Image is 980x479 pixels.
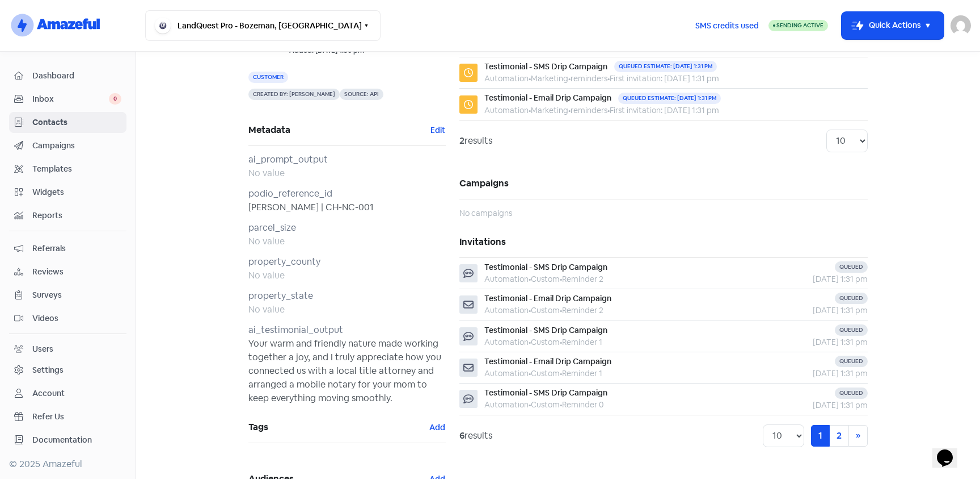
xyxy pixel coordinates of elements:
[248,201,446,214] div: [PERSON_NAME] | CH-NC-001
[32,140,121,152] span: Campaigns
[32,163,121,175] span: Templates
[32,186,121,198] span: Widgets
[9,308,126,329] a: Videos
[248,303,446,316] div: No value
[9,430,126,451] a: Documentation
[459,208,512,218] span: No campaigns
[9,135,126,156] a: Campaigns
[109,93,121,105] span: 0
[755,305,868,316] div: [DATE] 1:31 pm
[9,457,126,471] div: © 2025 Amazeful
[248,323,446,337] div: ai_testimonial_output
[248,72,288,83] span: Customer
[686,19,768,31] a: SMS credits used
[145,10,381,41] button: LandQuest Pro - Bozeman, [GEOGRAPHIC_DATA]
[459,430,464,441] strong: 6
[9,238,126,259] a: Referrals
[755,273,868,285] div: [DATE] 1:31 pm
[459,134,492,148] div: results
[9,89,126,110] a: Inbox 0
[248,419,429,436] span: Tags
[932,434,969,468] iframe: chat widget
[560,274,562,284] b: •
[484,388,607,398] span: Testimonial - SMS Drip Campaign
[560,305,562,315] b: •
[755,368,868,380] div: [DATE] 1:31 pm
[32,313,121,324] span: Videos
[9,406,126,427] a: Refer Us
[610,73,719,84] span: First invitation: [DATE] 1:31 pm
[484,273,607,285] div: Automation Custom Reminder 2
[248,337,446,405] div: Your warm and friendly nature made working together a joy, and I truly appreciate how you connect...
[484,305,611,316] div: Automation Custom Reminder 2
[755,336,868,348] div: [DATE] 1:31 pm
[529,337,531,347] b: •
[856,430,860,441] span: »
[755,399,868,411] div: [DATE] 1:31 pm
[248,187,446,201] div: podio_reference_id
[568,73,571,84] b: •
[484,61,607,73] div: Testimonial - SMS Drip Campaign
[835,261,868,273] div: Queued
[32,411,121,423] span: Refer Us
[248,269,446,282] div: No value
[560,368,562,378] b: •
[951,15,971,36] img: User
[9,339,126,360] a: Users
[529,305,531,315] b: •
[695,20,759,32] span: SMS credits used
[32,364,64,376] div: Settings
[835,356,868,367] div: Queued
[32,70,121,82] span: Dashboard
[484,92,611,104] div: Testimonial - Email Drip Campaign
[835,293,868,304] div: Queued
[9,205,126,226] a: Reports
[484,262,607,272] span: Testimonial - SMS Drip Campaign
[429,421,446,434] button: Add
[248,255,446,269] div: property_county
[484,336,607,348] div: Automation Custom Reminder 1
[484,356,611,366] span: Testimonial - Email Drip Campaign
[459,168,868,199] h5: Campaigns
[32,116,121,128] span: Contacts
[248,166,446,180] div: No value
[571,105,607,115] span: reminders
[32,93,109,105] span: Inbox
[776,22,823,29] span: Sending Active
[32,388,65,399] div: Account
[560,337,562,347] b: •
[9,383,126,404] a: Account
[248,153,446,166] div: ai_prompt_output
[560,399,562,410] b: •
[842,12,944,39] button: Quick Actions
[459,227,868,257] h5: Invitations
[529,399,531,410] b: •
[484,399,607,411] div: Automation Custom Reminder 0
[9,159,126,180] a: Templates
[484,73,529,84] span: Automation
[32,289,121,301] span: Surveys
[811,425,830,447] a: 1
[248,289,446,303] div: property_state
[484,293,611,303] span: Testimonial - Email Drip Campaign
[32,343,53,355] div: Users
[340,89,383,100] span: Source: API
[32,434,121,446] span: Documentation
[32,266,121,278] span: Reviews
[9,261,126,282] a: Reviews
[248,122,430,139] span: Metadata
[9,112,126,133] a: Contacts
[529,73,531,84] b: •
[484,105,529,115] span: Automation
[835,324,868,336] div: Queued
[529,368,531,378] b: •
[529,105,531,115] b: •
[531,73,568,84] span: Marketing
[607,73,610,84] b: •
[614,61,717,72] div: Queued estimate: [DATE] 1:31 pm
[248,221,446,235] div: parcel_size
[618,93,721,104] div: Queued estimate: [DATE] 1:31 pm
[248,235,446,248] div: No value
[484,368,611,380] div: Automation Custom Reminder 1
[9,360,126,381] a: Settings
